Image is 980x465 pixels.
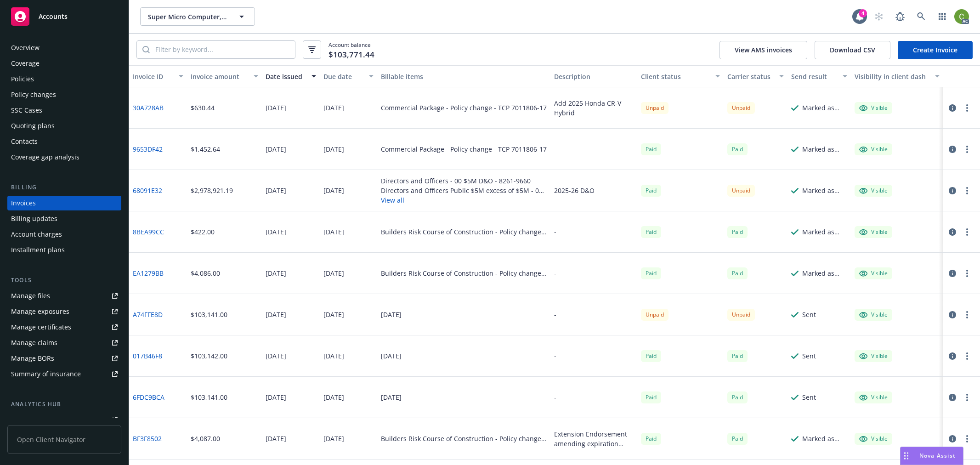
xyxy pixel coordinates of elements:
[133,351,162,361] a: 017B46F8
[7,276,121,285] div: Tools
[133,310,163,319] a: A74FFE8D
[377,65,550,87] button: Billable items
[7,227,121,242] a: Account charges
[641,185,661,196] div: Paid
[912,7,930,26] a: Search
[641,143,661,155] div: Paid
[727,226,748,238] span: Paid
[266,310,286,319] div: [DATE]
[133,392,164,402] a: 6FDC9BCA
[11,87,56,102] div: Policy changes
[323,186,344,195] div: [DATE]
[891,7,909,26] a: Report a Bug
[641,391,661,403] div: Paid
[554,72,634,81] div: Description
[791,72,837,81] div: Send result
[133,103,164,113] a: 30A728AB
[133,144,163,154] a: 9653DF42
[323,392,344,402] div: [DATE]
[266,72,306,81] div: Date issued
[7,211,121,226] a: Billing updates
[329,49,374,61] span: $103,771.44
[323,103,344,113] div: [DATE]
[7,304,121,319] a: Manage exposures
[727,185,755,196] div: Unpaid
[859,269,888,278] div: Visible
[554,227,556,237] div: -
[787,65,851,87] button: Send result
[641,433,661,444] div: Paid
[859,187,888,195] div: Visible
[133,186,162,195] a: 68091E32
[11,211,57,226] div: Billing updates
[11,103,42,118] div: SSC Cases
[7,367,121,381] a: Summary of insurance
[7,119,121,133] a: Quoting plans
[641,102,668,113] div: Unpaid
[191,186,233,195] div: $2,978,921.19
[266,434,286,443] div: [DATE]
[381,351,402,361] div: [DATE]
[142,46,150,53] svg: Search
[641,350,661,362] div: Paid
[11,134,38,149] div: Contacts
[7,40,121,55] a: Overview
[11,72,34,86] div: Policies
[954,9,969,24] img: photo
[851,65,943,87] button: Visibility in client dash
[191,72,248,81] div: Invoice amount
[859,352,888,360] div: Visible
[150,41,295,58] input: Filter by keyword...
[554,98,634,118] div: Add 2025 Honda CR-V Hybrid
[187,65,262,87] button: Invoice amount
[7,400,121,409] div: Analytics hub
[11,335,57,350] div: Manage claims
[802,310,816,319] div: Sent
[7,87,121,102] a: Policy changes
[802,186,847,195] div: Marked as sent
[381,103,547,113] div: Commercial Package - Policy change - TCP 7011806-17
[129,65,187,87] button: Invoice ID
[7,72,121,86] a: Policies
[39,13,68,20] span: Accounts
[262,65,320,87] button: Date issued
[381,72,547,81] div: Billable items
[323,310,344,319] div: [DATE]
[381,392,402,402] div: [DATE]
[727,72,773,81] div: Carrier status
[554,351,556,361] div: -
[7,243,121,257] a: Installment plans
[11,413,87,427] div: Loss summary generator
[641,267,661,279] div: Paid
[859,228,888,236] div: Visible
[802,103,847,113] div: Marked as sent
[7,335,121,350] a: Manage claims
[381,144,547,154] div: Commercial Package - Policy change - TCP 7011806-17
[11,367,81,381] div: Summary of insurance
[7,413,121,427] a: Loss summary generator
[133,227,164,237] a: 8BEA99CC
[900,447,963,465] button: Nova Assist
[266,186,286,195] div: [DATE]
[727,350,748,362] div: Paid
[381,268,547,278] div: Builders Risk Course of Construction - Policy change - IM011VJ24
[11,243,65,257] div: Installment plans
[323,227,344,237] div: [DATE]
[727,433,748,444] span: Paid
[641,226,661,238] div: Paid
[11,289,50,303] div: Manage files
[7,56,121,71] a: Coverage
[637,65,724,87] button: Client status
[191,227,215,237] div: $422.00
[802,227,847,237] div: Marked as sent
[11,56,40,71] div: Coverage
[381,310,402,319] div: [DATE]
[191,144,220,154] div: $1,452.64
[11,196,36,210] div: Invoices
[724,65,787,87] button: Carrier status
